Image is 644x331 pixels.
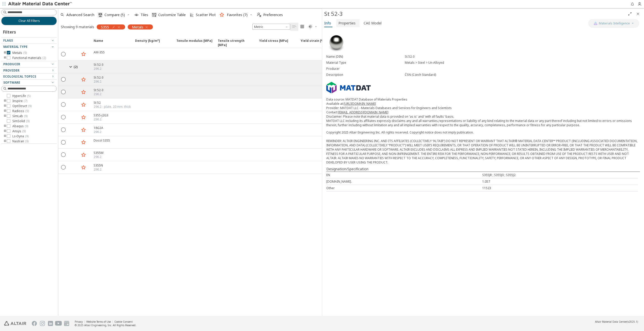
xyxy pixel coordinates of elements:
div: 18G2A [94,126,103,130]
p: Data source: MATDAT Database of Materials Properties Available at: Provider: MATDAT LLC - Materia... [326,97,640,127]
span: Scatter Plot [196,13,216,17]
i:  [308,25,312,29]
span: Favorites (7) [227,13,248,17]
button: Favorite [79,151,88,159]
div: 296.2 [94,92,103,96]
i:  [152,13,156,17]
div: AM-355 [94,50,105,54]
span: Software [3,80,20,85]
i: toogle group [3,139,7,143]
div: 1.057 [482,179,638,184]
span: OptiStruct [12,104,32,108]
button: Software [1,80,57,86]
span: Metals [132,25,143,29]
span: ( 9 ) [26,119,30,123]
i:  [300,25,304,29]
button: Theme [306,23,319,31]
div: Showing 9 materials [61,24,94,29]
span: Tensile strength [MPa] [215,39,256,48]
span: ( 2 ) [42,56,46,60]
span: Metric [252,24,290,30]
div: 296.2 - plate. 20 mm. thick [94,105,131,109]
button: Flags [1,38,57,44]
span: Altair Material Data Center [595,320,627,323]
div: Docol S355 [94,138,110,143]
a: Privacy [75,320,83,323]
i: toogle group [3,124,7,128]
div: Description [326,73,405,77]
div: Other [326,186,482,190]
i: toogle group [3,51,7,55]
div: EN [326,173,482,177]
i: toogle group [3,114,7,118]
span: Functional materials [12,56,46,60]
button: AI CopilotMaterials Intelligence [588,19,639,28]
div: Filters [1,25,18,37]
button: Favorite [79,138,88,146]
div: 296.2 [94,155,103,159]
div: 296.2 [94,80,103,84]
span: Yield stress [MPa] [256,39,298,48]
i: toogle group [3,104,7,108]
span: Materials Intelligence [599,21,630,25]
span: Producer [3,62,20,66]
button: Table View [290,23,298,31]
button: Ecological Topics [1,74,57,80]
button: Material Type [1,44,57,50]
div: St 52-3 [94,75,103,80]
img: Altair Engineering [4,321,26,326]
span: HyperLife [12,94,31,98]
span: Favorite [79,39,91,48]
i: toogle group [3,99,7,103]
span: Advanced Search [66,13,94,17]
button: Favorite [79,113,88,121]
div: Unit System [252,24,290,30]
button: Favorite [79,101,88,109]
button: Favorite [79,50,88,58]
div: S355M [94,151,103,155]
div: Designation/Specification [326,167,640,172]
button: Clear All Filters [1,17,57,25]
span: ( 5 ) [27,94,31,98]
i: toogle group [3,129,7,133]
div: S355-J2G3 [94,113,108,117]
div: [DOMAIN_NAME]. [326,179,482,184]
div: St 52 [94,101,131,105]
span: Provider [3,68,19,73]
i: toogle group [3,109,7,113]
span: Name [91,39,132,48]
span: Preferences [263,13,283,17]
span: SimSolid [12,119,30,123]
span: ( 9 ) [25,109,29,113]
span: Nastran [12,139,29,143]
span: Ecological Topics [3,74,36,79]
span: Compare (5) [104,13,125,17]
span: Yield strain [%] [298,39,339,48]
img: Logo - Provider [326,82,371,93]
button: Favorite [79,76,88,84]
span: Density [kg/m³] [135,39,160,48]
span: Ansys [12,129,26,133]
span: Info [324,19,331,27]
span: Expand [68,39,79,48]
span: ( 9 ) [23,51,27,55]
div: 296.2 [94,130,103,134]
div: S355N [94,163,103,168]
span: S355 [101,25,109,29]
div: S355JR ; S355J0 ; S355J2 [482,173,638,177]
button: Favorite [79,163,88,172]
span: ( 9 ) [25,124,28,128]
span: Tiles [141,13,148,17]
span: ( 9 ) [22,129,26,133]
button: Favorite [79,88,88,96]
button: Producer [1,61,57,67]
button: Close [634,10,642,18]
div: 296.2 [94,67,103,71]
span: ( 9 ) [24,114,28,118]
a: Cookie Consent [114,320,133,323]
div: St 52-3 [324,10,626,18]
span: ( 9 ) [25,134,29,138]
span: Yield strain [%] [301,39,325,48]
button: Full Screen [626,10,634,18]
span: Metals [12,51,27,55]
